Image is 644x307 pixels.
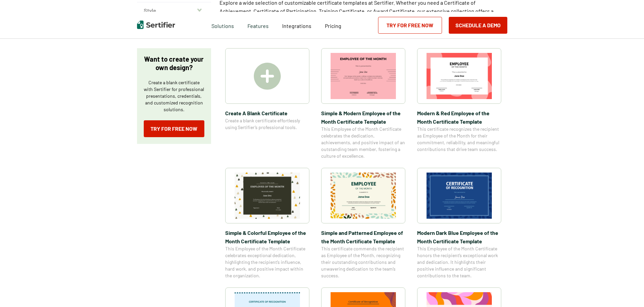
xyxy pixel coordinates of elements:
[417,48,501,159] a: Modern & Red Employee of the Month Certificate TemplateModern & Red Employee of the Month Certifi...
[427,173,492,219] img: Modern Dark Blue Employee of the Month Certificate Template
[247,21,269,29] span: Features
[331,173,396,219] img: Simple and Patterned Employee of the Month Certificate Template
[144,79,204,113] p: Create a blank certificate with Sertifier for professional presentations, credentials, and custom...
[211,21,234,29] span: Solutions
[325,21,341,29] a: Pricing
[417,168,501,279] a: Modern Dark Blue Employee of the Month Certificate TemplateModern Dark Blue Employee of the Month...
[137,2,211,19] button: Style
[225,228,309,245] span: Simple & Colorful Employee of the Month Certificate Template
[144,120,204,137] a: Try for Free Now
[321,168,405,279] a: Simple and Patterned Employee of the Month Certificate TemplateSimple and Patterned Employee of t...
[417,245,501,279] span: This Employee of the Month Certificate honors the recipient’s exceptional work and dedication. It...
[144,55,204,72] p: Want to create your own design?
[449,17,507,34] button: Schedule a Demo
[225,168,309,279] a: Simple & Colorful Employee of the Month Certificate TemplateSimple & Colorful Employee of the Mon...
[378,17,442,34] a: Try for Free Now
[321,245,405,279] span: This certificate commends the recipient as Employee of the Month, recognizing their outstanding c...
[225,117,309,131] span: Create a blank certificate effortlessly using Sertifier’s professional tools.
[321,48,405,159] a: Simple & Modern Employee of the Month Certificate TemplateSimple & Modern Employee of the Month C...
[254,63,281,90] img: Create A Blank Certificate
[427,53,492,99] img: Modern & Red Employee of the Month Certificate Template
[321,126,405,159] span: This Employee of the Month Certificate celebrates the dedication, achievements, and positive impa...
[325,23,341,29] span: Pricing
[137,21,175,29] img: Sertifier | Digital Credentialing Platform
[225,109,309,117] span: Create A Blank Certificate
[321,109,405,126] span: Simple & Modern Employee of the Month Certificate Template
[282,23,311,29] span: Integrations
[235,173,300,219] img: Simple & Colorful Employee of the Month Certificate Template
[282,21,311,29] a: Integrations
[331,53,396,99] img: Simple & Modern Employee of the Month Certificate Template
[417,126,501,153] span: This certificate recognizes the recipient as Employee of the Month for their commitment, reliabil...
[321,228,405,245] span: Simple and Patterned Employee of the Month Certificate Template
[225,245,309,279] span: This Employee of the Month Certificate celebrates exceptional dedication, highlighting the recipi...
[417,109,501,126] span: Modern & Red Employee of the Month Certificate Template
[417,228,501,245] span: Modern Dark Blue Employee of the Month Certificate Template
